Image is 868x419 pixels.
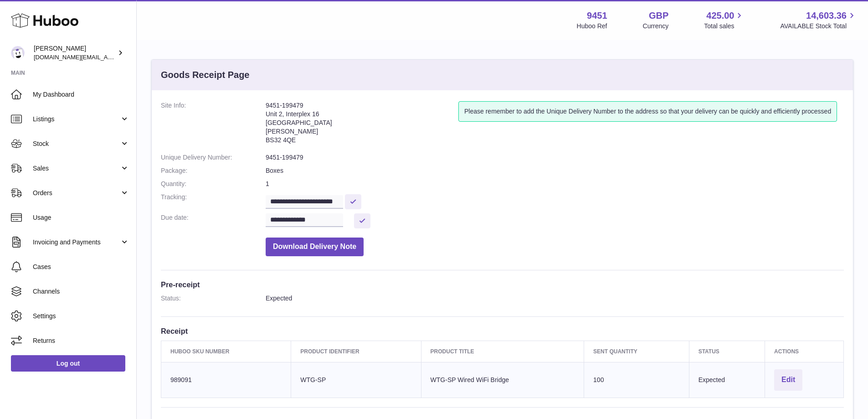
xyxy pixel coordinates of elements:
[266,101,458,149] address: 9451-199479 Unit 2, Interplex 16 [GEOGRAPHIC_DATA] [PERSON_NAME] BS32 4QE
[266,153,844,162] dd: 9451-199479
[458,101,837,122] div: Please remember to add the Unique Delivery Number to the address so that your delivery can be qui...
[704,22,745,31] span: Total sales
[706,10,734,22] span: 425.00
[161,166,266,175] dt: Package:
[806,10,847,22] span: 14,603.36
[291,341,421,362] th: Product Identifier
[34,53,181,61] span: [DOMAIN_NAME][EMAIL_ADDRESS][DOMAIN_NAME]
[161,294,266,303] dt: Status:
[161,279,844,290] h3: Pre-receipt
[780,22,857,31] span: AVAILABLE Stock Total
[33,115,120,124] span: Listings
[33,189,120,197] span: Orders
[33,140,120,148] span: Stock
[33,263,129,271] span: Cases
[291,362,421,398] td: WTG-SP
[584,362,689,398] td: 100
[34,44,116,62] div: [PERSON_NAME]
[11,46,25,60] img: amir.ch@gmail.com
[577,22,607,31] div: Huboo Ref
[774,369,802,391] button: Edit
[584,341,689,362] th: Sent Quantity
[587,10,607,22] strong: 9451
[765,341,844,362] th: Actions
[33,164,120,173] span: Sales
[161,326,844,336] h3: Receipt
[266,166,844,175] dd: Boxes
[33,213,129,222] span: Usage
[689,362,765,398] td: Expected
[33,90,129,99] span: My Dashboard
[161,193,266,209] dt: Tracking:
[161,180,266,188] dt: Quantity:
[689,341,765,362] th: Status
[266,180,844,188] dd: 1
[33,287,129,296] span: Channels
[161,153,266,162] dt: Unique Delivery Number:
[643,22,669,31] div: Currency
[649,10,668,22] strong: GBP
[161,213,266,228] dt: Due date:
[33,336,129,345] span: Returns
[780,10,857,31] a: 14,603.36 AVAILABLE Stock Total
[33,312,129,321] span: Settings
[266,238,364,256] button: Download Delivery Note
[33,238,120,247] span: Invoicing and Payments
[421,341,584,362] th: Product title
[161,341,291,362] th: Huboo SKU Number
[266,294,844,303] dd: Expected
[161,362,291,398] td: 989091
[161,101,266,149] dt: Site Info:
[11,355,125,372] a: Log out
[704,10,745,31] a: 425.00 Total sales
[161,69,250,81] h3: Goods Receipt Page
[421,362,584,398] td: WTG-SP Wired WiFi Bridge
